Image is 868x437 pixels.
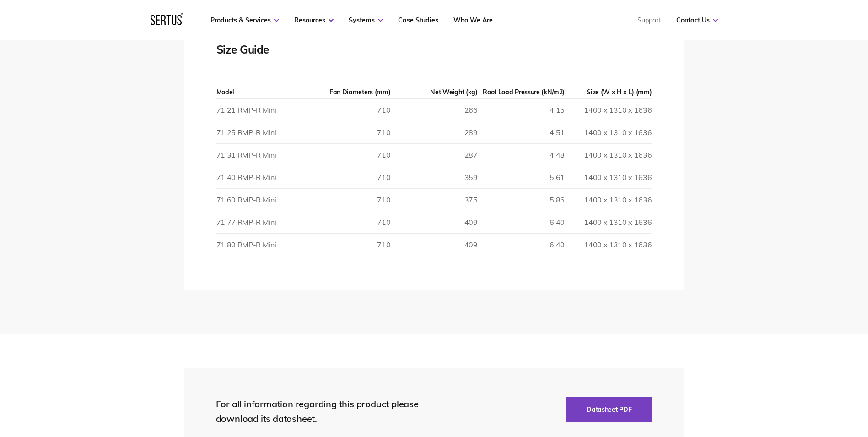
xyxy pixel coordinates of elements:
[565,211,652,234] td: 1400 x 1310 x 1636
[390,234,477,256] td: 409
[565,144,652,166] td: 1400 x 1310 x 1636
[566,397,652,422] button: Datasheet PDF
[216,397,436,426] div: For all information regarding this product please download its datasheet.
[478,86,565,99] th: Roof Load Pressure (kN/m2)
[303,121,390,144] td: 710
[390,86,477,99] th: Net Weight (kg)
[390,144,477,166] td: 287
[216,41,308,58] div: Size Guide
[478,234,565,256] td: 6.40
[303,166,390,189] td: 710
[216,86,303,99] th: Model
[303,99,390,121] td: 710
[210,16,279,24] a: Products & Services
[390,121,477,144] td: 289
[453,16,493,24] a: Who We Are
[390,211,477,234] td: 409
[216,166,303,189] td: 71.40 RMP-R Mini
[565,121,652,144] td: 1400 x 1310 x 1636
[478,99,565,121] td: 4.15
[398,16,438,24] a: Case Studies
[390,166,477,189] td: 359
[216,189,303,211] td: 71.60 RMP-R Mini
[478,121,565,144] td: 4.51
[303,189,390,211] td: 710
[216,121,303,144] td: 71.25 RMP-R Mini
[565,189,652,211] td: 1400 x 1310 x 1636
[390,189,477,211] td: 375
[703,331,868,437] iframe: Chat Widget
[303,86,390,99] th: Fan Diameters (mm)
[478,189,565,211] td: 5.86
[565,234,652,256] td: 1400 x 1310 x 1636
[478,211,565,234] td: 6.40
[637,16,661,24] a: Support
[294,16,334,24] a: Resources
[565,99,652,121] td: 1400 x 1310 x 1636
[565,166,652,189] td: 1400 x 1310 x 1636
[390,99,477,121] td: 266
[478,144,565,166] td: 4.48
[216,144,303,166] td: 71.31 RMP-R Mini
[216,211,303,234] td: 71.77 RMP-R Mini
[349,16,383,24] a: Systems
[303,234,390,256] td: 710
[303,211,390,234] td: 710
[216,99,303,121] td: 71.21 RMP-R Mini
[478,166,565,189] td: 5.61
[565,86,652,99] th: Size (W x H x L) (mm)
[216,234,303,256] td: 71.80 RMP-R Mini
[676,16,718,24] a: Contact Us
[303,144,390,166] td: 710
